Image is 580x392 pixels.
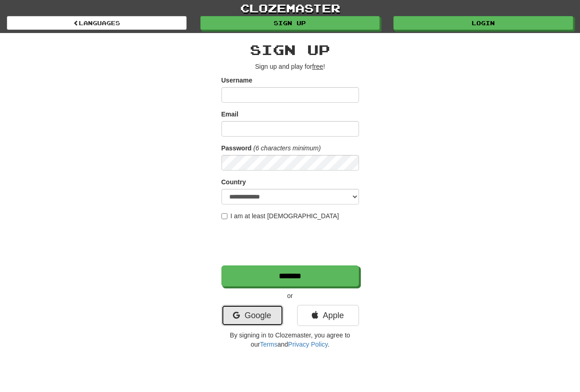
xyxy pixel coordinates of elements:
[221,305,283,326] a: Google
[221,291,359,300] p: or
[221,177,246,187] label: Country
[221,76,253,85] label: Username
[221,225,361,261] iframe: reCAPTCHA
[288,341,327,348] a: Privacy Policy
[254,144,321,152] em: (6 characters minimum)
[221,110,238,119] label: Email
[221,211,339,221] label: I am at least [DEMOGRAPHIC_DATA]
[221,213,227,219] input: I am at least [DEMOGRAPHIC_DATA]
[221,62,359,71] p: Sign up and play for !
[297,305,359,326] a: Apple
[221,144,252,153] label: Password
[221,42,359,57] h2: Sign up
[7,16,187,30] a: Languages
[393,16,573,30] a: Login
[260,341,277,348] a: Terms
[200,16,380,30] a: Sign up
[221,331,359,349] p: By signing in to Clozemaster, you agree to our and .
[312,63,323,70] u: free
